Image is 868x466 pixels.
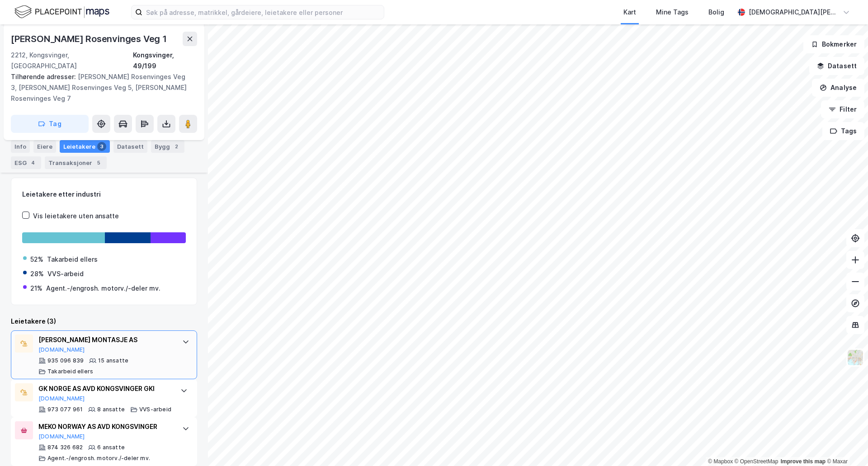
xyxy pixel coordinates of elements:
div: Leietakere etter industri [22,189,186,200]
div: 28% [30,268,44,279]
button: Bokmerker [803,35,864,53]
div: Info [11,140,30,153]
div: Takarbeid ellers [47,368,93,375]
button: Filter [821,100,864,118]
div: [PERSON_NAME] Rosenvinges Veg 1 [11,32,169,46]
div: GK NORGE AS AVD KONGSVINGER GKI [38,383,171,394]
div: 4 [28,158,38,167]
img: logo.f888ab2527a4732fd821a326f86c7f29.svg [14,4,109,20]
div: VVS-arbeid [47,268,84,279]
div: Kongsvinger, 49/199 [133,50,197,71]
div: Bygg [151,140,184,153]
div: 874 326 682 [47,444,83,451]
div: 21% [30,283,42,294]
div: [PERSON_NAME] MONTASJE AS [38,334,173,345]
button: [DOMAIN_NAME] [38,346,85,353]
div: 973 077 961 [47,406,83,413]
div: [PERSON_NAME] Rosenvinges Veg 3, [PERSON_NAME] Rosenvinges Veg 5, [PERSON_NAME] Rosenvinges Veg 7 [11,71,190,104]
button: [DOMAIN_NAME] [38,395,85,402]
div: Bolig [708,7,724,18]
div: MEKO NORWAY AS AVD KONGSVINGER [38,421,173,432]
div: 2212, Kongsvinger, [GEOGRAPHIC_DATA] [11,50,133,71]
a: Mapbox [708,458,733,465]
div: 5 [94,158,103,167]
span: Tilhørende adresser: [11,73,78,80]
div: Leietakere (3) [11,316,197,327]
div: VVS-arbeid [139,406,171,413]
div: Kontrollprogram for chat [823,423,868,466]
div: 8 ansatte [97,406,125,413]
a: OpenStreetMap [735,458,778,465]
div: Kart [623,7,636,18]
button: [DOMAIN_NAME] [38,433,85,440]
div: 2 [172,142,181,151]
div: Leietakere [60,140,110,153]
div: 52% [30,254,43,265]
div: 3 [97,142,106,151]
button: Analyse [812,79,864,97]
button: Datasett [809,57,864,75]
div: Transaksjoner [45,156,107,169]
iframe: Chat Widget [823,423,868,466]
div: 935 096 839 [47,357,84,364]
img: Z [847,349,864,366]
div: Eiere [33,140,56,153]
div: Datasett [113,140,147,153]
a: Improve this map [781,458,826,465]
div: Takarbeid ellers [47,254,98,265]
div: 6 ansatte [97,444,125,451]
button: Tags [822,122,864,140]
div: Vis leietakere uten ansatte [33,211,119,221]
div: [DEMOGRAPHIC_DATA][PERSON_NAME] [749,7,839,18]
div: Mine Tags [656,7,689,18]
div: Agent.-/engrosh. motorv./-deler mv. [47,455,150,462]
div: 15 ansatte [98,357,128,364]
input: Søk på adresse, matrikkel, gårdeiere, leietakere eller personer [142,5,384,19]
div: Agent.-/engrosh. motorv./-deler mv. [46,283,160,294]
button: Tag [11,115,89,133]
div: ESG [11,156,41,169]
